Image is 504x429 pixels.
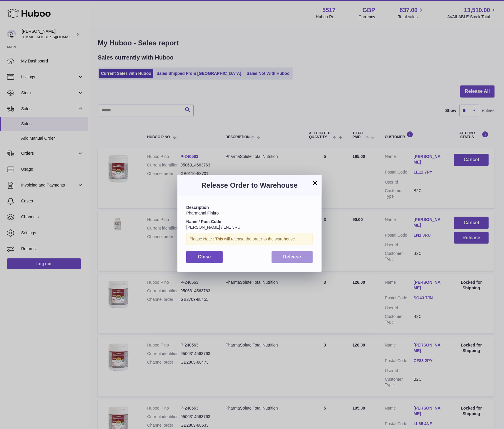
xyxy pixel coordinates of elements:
[186,211,219,215] span: Pharmanal Finitro
[186,205,209,210] strong: Description
[272,251,313,263] button: Release
[283,254,301,259] span: Release
[186,251,223,263] button: Close
[186,219,221,224] strong: Name / Post Code
[186,225,240,230] span: [PERSON_NAME] / LN1 3RU
[186,181,313,190] h3: Release Order to Warehouse
[186,233,313,245] div: Please Note : This will release the order to the warehouse
[312,179,319,187] button: ×
[198,254,211,259] span: Close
